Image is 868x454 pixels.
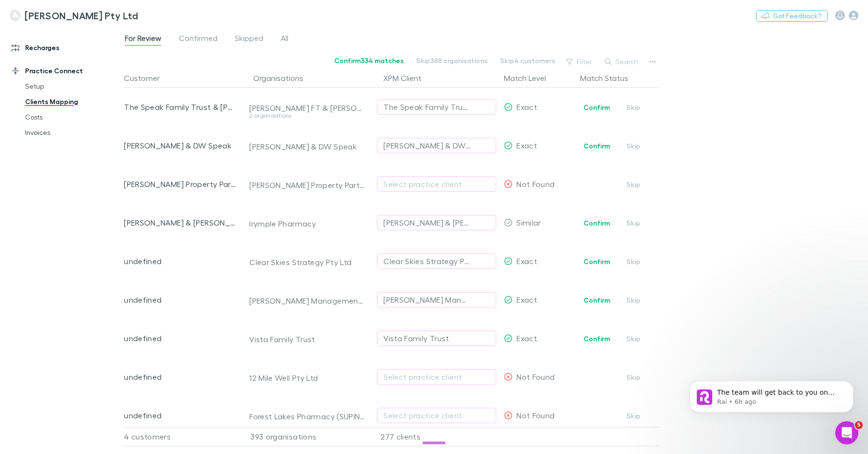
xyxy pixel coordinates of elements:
button: Filter [561,56,598,67]
div: Select practice client [383,371,490,383]
div: undefined [124,396,236,435]
div: undefined [124,280,236,319]
span: Skipped [235,33,263,46]
div: Forest Lakes Pharmacy (SUPIN16) [249,412,366,421]
div: 12 Mile Well Pty Ltd [249,373,366,383]
button: [PERSON_NAME] Management Pty Ltd [377,292,496,307]
button: Search [600,56,644,67]
div: 393 organisations [240,427,370,446]
button: Skip [618,256,649,267]
button: Confirm [577,102,616,113]
button: Skip [618,333,649,345]
div: Clear Skies Strategy Pty Ltd [383,255,471,267]
div: Select practice client [383,178,490,190]
div: [PERSON_NAME] Management Pty Ltd [249,296,366,306]
button: Skip [618,179,649,190]
div: undefined [124,358,236,396]
button: Customer [124,68,171,88]
button: Skip [618,294,649,306]
button: The Speak Family Trust & [PERSON_NAME] Trust & [PERSON_NAME] Family Trust & [PERSON_NAME] Family ... [377,99,496,115]
button: Select practice client [377,176,496,192]
div: The Speak Family Trust & [PERSON_NAME] Trust & [PERSON_NAME] Family Trust & [PERSON_NAME] Family ... [383,101,471,113]
a: Setup [15,79,122,94]
span: Confirmed [179,33,217,46]
button: XPM Client [383,68,433,88]
button: Skip [618,410,649,422]
button: Clear Skies Strategy Pty Ltd [377,254,496,269]
div: The Speak Family Trust & [PERSON_NAME] Trust & [PERSON_NAME] Family Trust & [PERSON_NAME] Family ... [124,88,236,126]
div: undefined [124,242,236,280]
a: Invoices [15,125,122,140]
div: Clear Skies Strategy Pty Ltd [249,257,366,267]
span: For Review [125,33,162,46]
div: [PERSON_NAME] & DW Speak [249,142,366,151]
span: Not Found [516,179,555,188]
h3: [PERSON_NAME] Pty Ltd [25,10,138,21]
button: Confirm [577,140,616,152]
a: Practice Connect [2,63,122,79]
button: Skip [618,140,649,152]
button: [PERSON_NAME] & [PERSON_NAME] [377,215,496,230]
button: [PERSON_NAME] & DW Speak [377,138,496,153]
a: Clients Mapping [15,94,122,109]
button: Confirm [577,217,616,229]
div: Select practice client [383,410,490,421]
span: Not Found [516,372,555,381]
div: [PERSON_NAME] FT & [PERSON_NAME] FT & [PERSON_NAME] FT & Speak FT (BROTK68) • No 2 Spearwood Prop... [249,103,366,113]
a: [PERSON_NAME] Pty Ltd [4,4,144,27]
a: Recharges [2,40,122,55]
button: Skip388 organisations [410,55,494,67]
img: Marshall Michael Pty Ltd's Logo [10,10,21,21]
div: [PERSON_NAME] Property Partnership [124,165,236,203]
span: All [281,33,288,46]
button: Skip [618,372,649,383]
div: [PERSON_NAME] Management Pty Ltd [383,294,471,306]
button: Confirm334 matches [328,55,410,67]
button: Skip [618,102,649,113]
span: Exact [516,141,537,150]
button: Confirm [577,333,616,345]
button: Select practice client [377,369,496,385]
div: [PERSON_NAME] & [PERSON_NAME] [383,217,471,228]
div: 277 clients [370,427,500,446]
span: Similar [516,218,541,227]
div: [PERSON_NAME] & [PERSON_NAME] [124,203,236,242]
button: Match Level [504,68,557,88]
button: Confirm [577,294,616,306]
button: Vista Family Trust [377,331,496,346]
iframe: Intercom live chat [835,421,858,444]
button: Skip [618,217,649,229]
span: Exact [516,334,537,343]
div: [PERSON_NAME] & DW Speak [383,140,471,151]
div: [PERSON_NAME] & DW Speak [124,126,236,165]
button: Select practice client [377,408,496,423]
iframe: Intercom notifications message [675,361,868,428]
button: Got Feedback? [756,10,827,22]
span: Exact [516,295,537,304]
span: Not Found [516,411,555,420]
button: Confirm [577,256,616,267]
div: [PERSON_NAME] Property Partnership [249,180,366,190]
div: Vista Family Trust [383,333,449,344]
div: 4 customers [124,427,240,446]
button: Skip4 customers [494,55,561,67]
div: Irymple Pharmacy [249,219,366,228]
button: Match Status [580,68,640,88]
span: Exact [516,256,537,266]
span: 5 [855,421,863,429]
span: Exact [516,102,537,111]
button: Organisations [253,68,315,88]
a: Costs [15,109,122,125]
div: undefined [124,319,236,358]
div: Vista Family Trust [249,334,366,344]
div: 2 organisations [249,113,366,119]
